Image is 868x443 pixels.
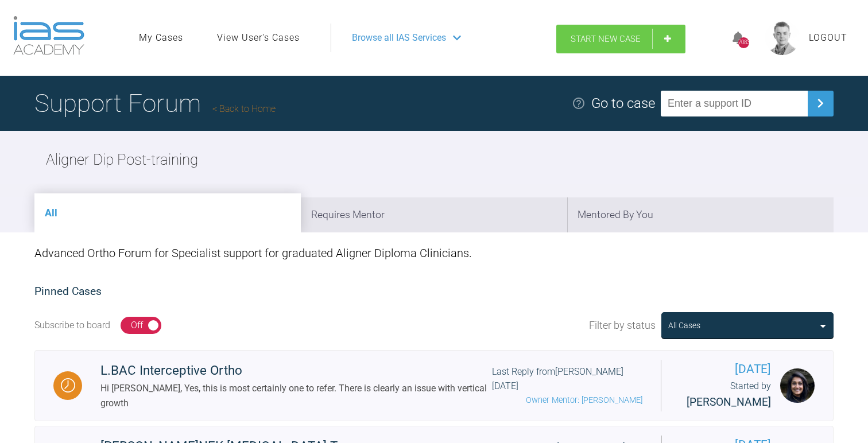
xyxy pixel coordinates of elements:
span: Start New Case [571,34,641,44]
a: WaitingL.BAC Interceptive OrthoHi [PERSON_NAME], Yes, this is most certainly one to refer. There ... [34,350,834,421]
span: [PERSON_NAME] [687,395,771,409]
p: Owner Mentor: [PERSON_NAME] [492,394,642,407]
div: Last Reply from [PERSON_NAME] [DATE] [492,364,642,407]
div: All Cases [668,319,700,332]
li: All [34,193,301,232]
div: 7083 [738,37,749,48]
li: Mentored By You [567,197,834,232]
img: help.e70b9f3d.svg [572,96,586,110]
h1: Support Forum [34,83,276,123]
a: My Cases [139,30,183,45]
div: Hi [PERSON_NAME], Yes, this is most certainly one to refer. There is clearly an issue with vertic... [100,381,492,410]
span: Filter by status [589,317,656,334]
li: Requires Mentor [301,197,567,232]
div: Advanced Ortho Forum for Specialist support for graduated Aligner Diploma Clinicians. [34,232,834,274]
img: logo-light.3e3ef733.png [13,16,84,55]
span: [DATE] [680,360,771,379]
img: Waiting [61,378,75,393]
div: L.BAC Interceptive Ortho [100,360,492,381]
div: Go to case [591,92,655,114]
div: Started by [680,379,771,411]
img: Amisha Patel [780,368,815,403]
a: Logout [809,30,847,45]
img: chevronRight.28bd32b0.svg [811,94,830,112]
a: Back to Home [212,103,276,114]
a: View User's Cases [217,30,300,45]
h2: Aligner Dip Post-training [46,148,198,172]
div: Subscribe to board [34,318,110,333]
h2: Pinned Cases [34,283,834,301]
a: Start New Case [556,25,685,53]
div: Off [131,318,143,333]
img: profile.png [765,21,800,55]
span: Browse all IAS Services [352,30,446,45]
input: Enter a support ID [661,91,808,116]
